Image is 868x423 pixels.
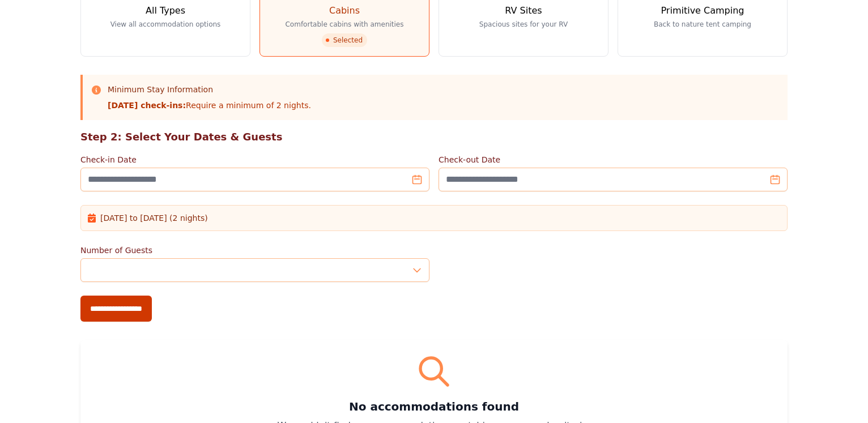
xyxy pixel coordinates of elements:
p: Comfortable cabins with amenities [285,20,403,29]
h3: RV Sites [505,4,542,18]
label: Check-out Date [439,154,788,165]
h3: All Types [146,4,185,18]
label: Number of Guests [80,245,429,256]
label: Check-in Date [80,154,429,165]
h2: Step 2: Select Your Dates & Guests [80,129,788,145]
p: Back to nature tent camping [654,20,751,29]
span: [DATE] to [DATE] (2 nights) [100,212,208,224]
span: Selected [322,33,367,47]
p: Spacious sites for your RV [479,20,568,29]
h3: No accommodations found [94,399,774,415]
p: Require a minimum of 2 nights. [108,100,311,111]
h3: Primitive Camping [661,4,744,18]
h3: Cabins [329,4,360,18]
strong: [DATE] check-ins: [108,101,186,110]
p: View all accommodation options [110,20,221,29]
h3: Minimum Stay Information [108,84,311,95]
